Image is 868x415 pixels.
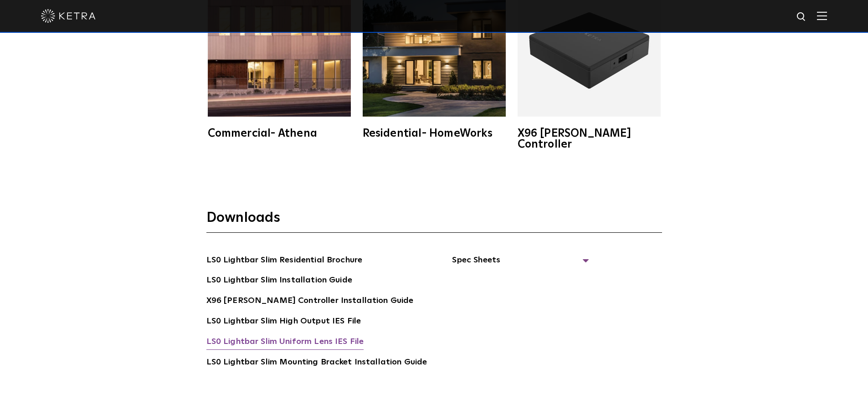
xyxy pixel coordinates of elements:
[518,128,661,150] div: X96 [PERSON_NAME] Controller
[206,274,352,288] a: LS0 Lightbar Slim Installation Guide
[363,128,506,139] div: Residential- HomeWorks
[206,315,361,329] a: LS0 Lightbar Slim High Output IES File
[206,294,414,309] a: X96 [PERSON_NAME] Controller Installation Guide
[41,9,96,23] img: ketra-logo-2019-white
[208,128,351,139] div: Commercial- Athena
[206,335,364,350] a: LS0 Lightbar Slim Uniform Lens IES File
[206,209,662,233] h3: Downloads
[206,356,427,370] a: LS0 Lightbar Slim Mounting Bracket Installation Guide
[206,254,363,268] a: LS0 Lightbar Slim Residential Brochure
[817,11,827,20] img: Hamburger%20Nav.svg
[796,11,807,23] img: search icon
[452,254,589,274] span: Spec Sheets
